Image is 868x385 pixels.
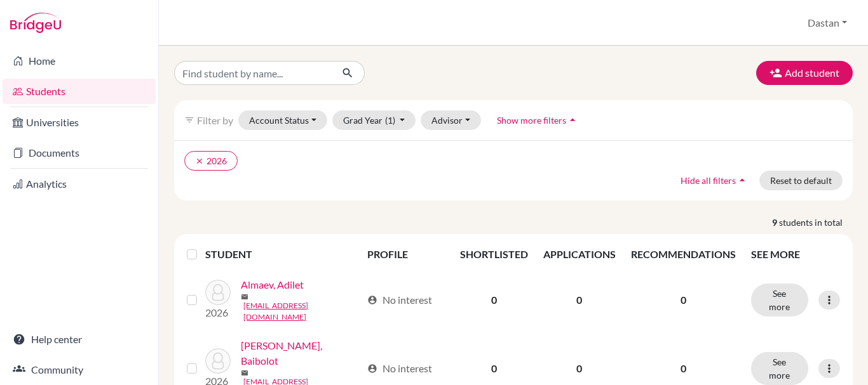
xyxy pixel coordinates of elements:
[3,79,156,104] a: Students
[536,270,623,330] td: 0
[241,293,248,301] span: mail
[756,61,853,85] button: Add student
[241,338,362,369] a: [PERSON_NAME], Baibolot
[759,171,843,190] button: Reset to default
[486,110,590,130] button: Show more filtersarrow_drop_up
[670,171,759,190] button: Hide all filtersarrow_drop_up
[452,270,536,330] td: 0
[623,239,743,270] th: RECOMMENDATIONS
[241,277,304,292] a: Almaev, Adilet
[631,361,736,376] p: 0
[3,171,156,197] a: Analytics
[205,239,360,270] th: STUDENT
[751,352,808,385] button: See more
[3,140,156,166] a: Documents
[421,110,481,130] button: Advisor
[385,115,395,126] span: (1)
[205,305,231,320] p: 2026
[743,239,848,270] th: SEE MORE
[631,292,736,308] p: 0
[3,357,156,382] a: Community
[243,300,362,323] a: [EMAIL_ADDRESS][DOMAIN_NAME]
[681,175,736,186] span: Hide all filters
[197,114,233,126] span: Filter by
[566,114,579,126] i: arrow_drop_up
[10,13,61,33] img: Bridge-U
[332,110,416,130] button: Grad Year(1)
[184,151,238,171] button: clear2026
[367,292,432,308] div: No interest
[367,361,432,376] div: No interest
[238,110,327,130] button: Account Status
[3,327,156,352] a: Help center
[360,239,452,270] th: PROFILE
[779,216,853,229] span: students in total
[772,216,779,229] strong: 9
[802,11,853,35] button: Dastan
[536,239,623,270] th: APPLICATIONS
[497,115,566,126] span: Show more filters
[3,110,156,135] a: Universities
[205,280,231,305] img: Almaev, Adilet
[195,157,204,166] i: clear
[367,363,377,374] span: account_circle
[205,348,231,374] img: Baltagulov, Baibolot
[736,174,749,186] i: arrow_drop_up
[367,295,377,305] span: account_circle
[452,239,536,270] th: SHORTLISTED
[751,284,808,316] button: See more
[241,369,248,377] span: mail
[3,48,156,74] a: Home
[174,61,332,85] input: Find student by name...
[184,115,194,125] i: filter_list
